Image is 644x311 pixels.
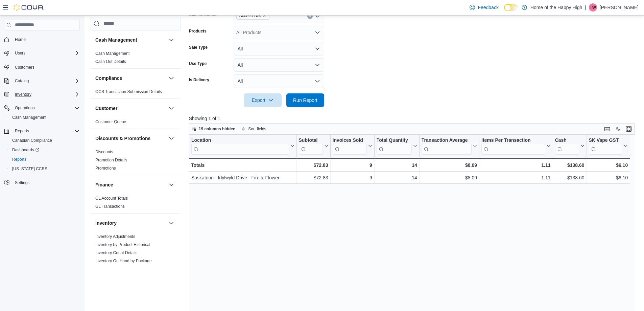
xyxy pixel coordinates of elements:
[239,13,261,19] span: Accessories
[9,146,80,154] span: Dashboards
[95,37,137,43] h3: Cash Management
[95,105,166,112] button: Customer
[12,115,46,120] span: Cash Management
[191,137,294,155] button: Location
[14,4,44,11] img: Cova
[15,37,26,42] span: Home
[481,137,551,155] button: Items Per Transaction
[248,126,266,132] span: Sort fields
[286,93,324,107] button: Run Report
[422,174,477,182] div: $8.09
[95,37,166,43] button: Cash Management
[95,105,117,112] h3: Customer
[90,88,181,98] div: Compliance
[90,194,181,213] div: Finance
[95,165,116,171] span: Promotions
[95,89,162,94] span: OCS Transaction Submission Details
[332,137,366,144] div: Invoices Sold
[12,104,38,112] button: Operations
[1,76,82,86] button: Catalog
[12,63,80,71] span: Customers
[315,30,320,35] button: Open list of options
[1,90,82,99] button: Inventory
[248,93,278,107] span: Export
[95,181,113,188] h3: Finance
[1,62,82,72] button: Customers
[589,137,628,155] button: SK Vape GST
[7,145,82,155] a: Dashboards
[234,42,324,55] button: All
[332,174,372,182] div: 9
[9,155,29,163] a: Reports
[189,77,209,83] label: Is Delivery
[9,136,80,145] span: Canadian Compliance
[12,179,32,187] a: Settings
[614,125,622,133] button: Display options
[299,174,328,182] div: $72.83
[481,174,551,182] div: 1.11
[12,49,28,57] button: Users
[15,128,29,134] span: Reports
[590,3,596,12] span: TW
[9,146,42,154] a: Dashboards
[236,12,270,20] span: Accessories
[9,113,80,121] span: Cash Management
[12,178,80,187] span: Settings
[555,161,584,169] div: $138.60
[262,14,266,18] button: Remove Accessories from selection in this group
[167,104,175,112] button: Customer
[12,90,80,98] span: Inventory
[167,181,175,189] button: Finance
[555,137,579,144] div: Cash
[530,3,582,12] p: Home of the Happy High
[555,137,579,155] div: Cash
[589,137,622,155] div: SK Vape GST
[95,59,126,64] a: Cash Out Details
[1,178,82,187] button: Settings
[95,135,166,142] button: Discounts & Promotions
[12,147,39,153] span: Dashboards
[9,165,50,173] a: [US_STATE] CCRS
[1,103,82,113] button: Operations
[467,1,501,14] a: Feedback
[315,14,320,19] button: Open list of options
[12,77,31,85] button: Catalog
[189,45,208,50] label: Sale Type
[1,126,82,136] button: Reports
[9,136,55,145] a: Canadian Compliance
[307,14,313,19] button: Clear input
[603,125,611,133] button: Keyboard shortcuts
[504,4,518,11] input: Dark Mode
[95,119,126,124] a: Customer Queue
[191,137,289,144] div: Location
[12,90,34,98] button: Inventory
[167,134,175,142] button: Discounts & Promotions
[332,137,366,155] div: Invoices Sold
[95,157,127,163] span: Promotion Details
[589,137,622,144] div: SK Vape GST
[377,137,412,155] div: Total Quantity
[95,181,166,188] button: Finance
[481,161,551,169] div: 1.11
[95,119,126,125] span: Customer Queue
[589,3,597,12] div: Terry Walker
[481,137,545,155] div: Items Per Transaction
[95,150,113,154] a: Discounts
[481,137,545,144] div: Items Per Transaction
[189,115,639,122] p: Showing 1 of 1
[293,97,317,104] span: Run Report
[7,155,82,164] button: Reports
[299,161,328,169] div: $72.83
[625,125,633,133] button: Enter fullscreen
[95,51,129,56] a: Cash Management
[12,127,80,135] span: Reports
[585,3,586,12] p: |
[589,174,628,182] div: $6.10
[377,137,412,144] div: Total Quantity
[15,92,31,97] span: Inventory
[90,118,181,129] div: Customer
[95,75,166,82] button: Compliance
[239,125,269,133] button: Sort fields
